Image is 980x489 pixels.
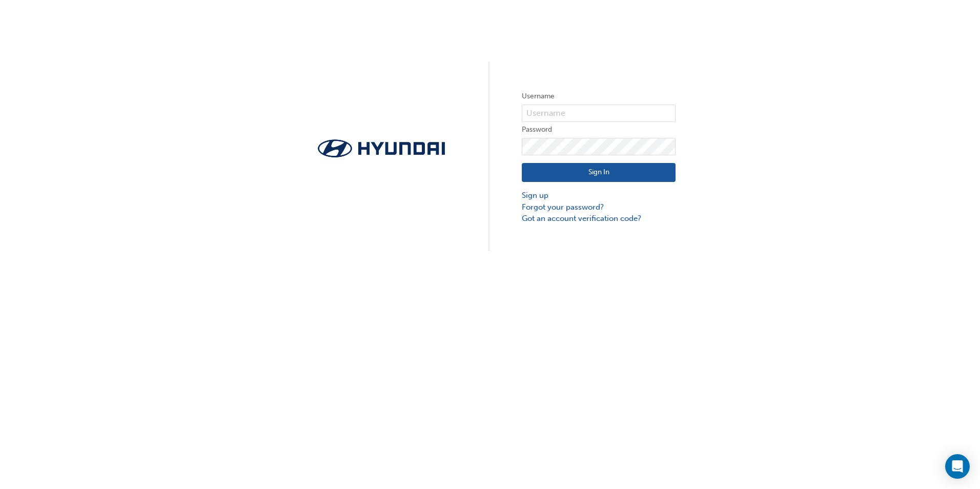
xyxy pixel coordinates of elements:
[304,136,458,160] img: Trak
[522,213,676,225] a: Got an account verification code?
[522,201,676,213] a: Forgot your password?
[522,124,676,136] label: Password
[945,454,970,479] div: Open Intercom Messenger
[522,163,676,182] button: Sign In
[522,190,676,201] a: Sign up
[522,105,676,122] input: Username
[522,90,676,103] label: Username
